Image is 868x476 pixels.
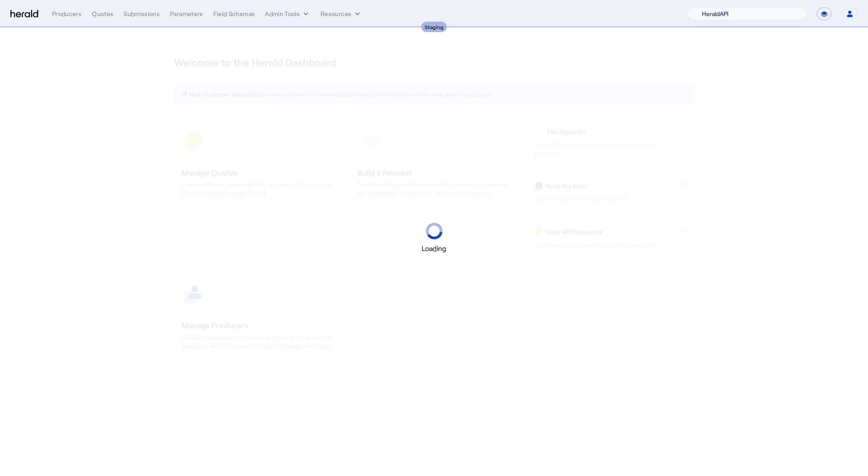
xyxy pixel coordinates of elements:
button: internal dropdown menu [265,10,310,18]
div: Submissions [124,10,160,18]
div: Parameters [170,10,203,18]
div: Field Schemas [213,10,255,18]
div: Quotes [92,10,113,18]
button: Resources dropdown menu [321,10,362,18]
div: Producers [52,10,82,18]
div: Staging [421,22,447,32]
img: Herald Logo [10,10,38,18]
